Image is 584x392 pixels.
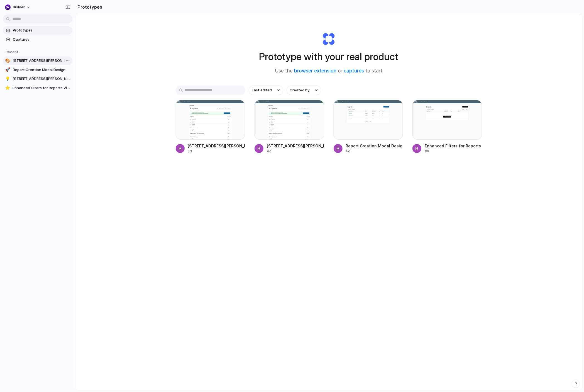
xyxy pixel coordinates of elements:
a: Captures [3,35,72,44]
button: Created by [287,86,321,95]
div: 1w [425,149,482,154]
div: 3d [188,149,245,154]
a: 🚀Report Creation Modal Design [3,66,72,74]
div: [STREET_ADDRESS][PERSON_NAME] Figures Section [267,143,324,149]
div: Report Creation Modal Design [346,143,403,149]
div: 🚀 [5,67,11,73]
span: Enhanced Filters for Reports View [13,85,70,91]
span: [STREET_ADDRESS][PERSON_NAME] Figures Section [13,76,70,82]
a: Prototypes [3,26,72,35]
span: Use the or to start [275,67,382,75]
a: 85 Jay Street Figures Section[STREET_ADDRESS][PERSON_NAME] Figures Section4d [255,100,324,154]
a: Enhanced Filters for Reports ViewEnhanced Filters for Reports View1w [412,100,482,154]
span: builder [13,4,25,10]
span: [STREET_ADDRESS][PERSON_NAME] Report: FOILs Tab Addition [13,58,70,64]
a: browser extension [294,68,336,74]
span: Captures [13,37,70,42]
div: 4d [267,149,324,154]
div: ⭐ [5,85,10,91]
span: Created by [290,87,310,93]
a: ⭐Enhanced Filters for Reports View [3,84,72,92]
span: Report Creation Modal Design [13,67,70,73]
a: 💡[STREET_ADDRESS][PERSON_NAME] Figures Section [3,75,72,83]
div: 🎨 [5,58,10,64]
div: Enhanced Filters for Reports View [425,143,482,149]
a: Report Creation Modal DesignReport Creation Modal Design4d [334,100,403,154]
h1: Prototype with your real product [259,49,399,64]
a: captures [344,68,364,74]
span: Last edited [252,87,272,93]
div: [STREET_ADDRESS][PERSON_NAME] Report: FOILs Tab Addition [188,143,245,149]
a: 85 Jay Street Report: FOILs Tab Addition[STREET_ADDRESS][PERSON_NAME] Report: FOILs Tab Addition3d [176,100,245,154]
h2: Prototypes [75,4,102,10]
div: 💡 [5,76,10,82]
span: Recent [6,50,18,54]
div: 4d [346,149,403,154]
a: 🎨[STREET_ADDRESS][PERSON_NAME] Report: FOILs Tab Addition [3,57,72,65]
span: Prototypes [13,28,70,33]
button: Last edited [249,86,283,95]
button: builder [3,3,33,12]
